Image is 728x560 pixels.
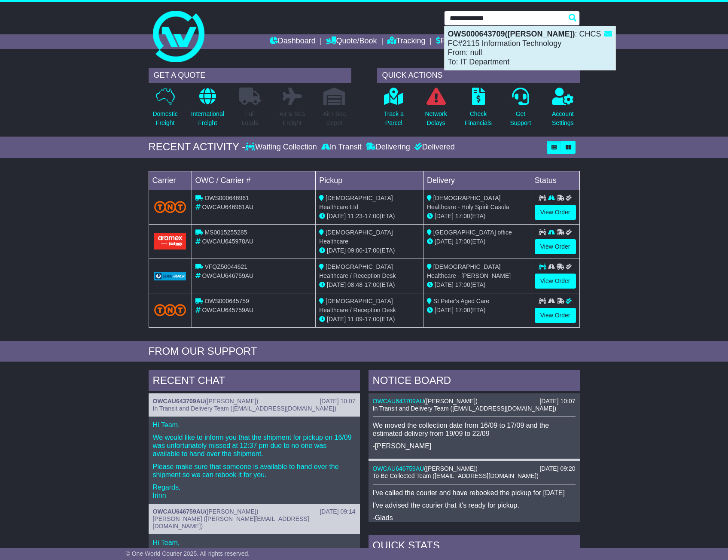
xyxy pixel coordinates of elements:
p: Network Delays [425,110,447,128]
p: -Glads [373,514,576,522]
a: View Order [535,274,576,289]
div: QUICK ACTIONS [377,68,580,83]
a: Financials [436,34,475,49]
div: ( ) [373,398,576,405]
a: View Order [535,308,576,323]
div: [DATE] 09:20 [539,465,575,472]
a: Tracking [387,34,425,49]
div: Delivering [364,143,412,152]
div: NOTICE BOARD [369,370,580,393]
span: OWCAU646759AU [202,272,253,279]
div: - (ETA) [319,212,420,221]
p: Regards, Irinn [153,483,356,499]
a: NetworkDelays [424,87,447,132]
span: 17:00 [455,213,470,219]
img: Aramex.png [154,233,186,249]
div: : CHCS FC#2115 Information Technology From: null To: IT Department [445,26,615,70]
span: [DATE] [327,213,346,219]
span: 17:00 [455,281,470,288]
div: RECENT ACTIVITY - [149,141,246,153]
span: To Be Collected Team ([EMAIL_ADDRESS][DOMAIN_NAME]) [373,472,539,479]
div: [DATE] 09:14 [320,508,355,515]
a: DomesticFreight [152,87,178,132]
span: In Transit and Delivery Team ([EMAIL_ADDRESS][DOMAIN_NAME]) [373,405,557,412]
div: ( ) [153,508,356,515]
p: Air / Sea Depot [323,110,346,128]
span: In Transit and Delivery Team ([EMAIL_ADDRESS][DOMAIN_NAME]) [153,405,337,412]
a: GetSupport [509,87,531,132]
span: [PERSON_NAME] ([PERSON_NAME][EMAIL_ADDRESS][DOMAIN_NAME]) [153,515,309,530]
span: 17:00 [365,281,380,288]
td: Carrier [149,171,192,190]
span: 11:23 [347,213,362,219]
span: 09:00 [347,247,362,254]
span: © One World Courier 2025. All rights reserved. [126,550,250,557]
p: Account Settings [552,110,574,128]
div: (ETA) [427,306,527,315]
p: Check Financials [465,110,492,128]
td: Delivery [423,171,531,190]
a: View Order [535,205,576,220]
span: [DEMOGRAPHIC_DATA] Healthcare Ltd [319,195,393,210]
div: ( ) [373,465,576,472]
span: 17:00 [455,238,470,245]
span: [DEMOGRAPHIC_DATA] Healthcare [319,229,393,245]
span: OWCAU645759AU [202,307,253,313]
td: Status [531,171,579,190]
p: International Freight [191,110,224,128]
td: Pickup [316,171,423,190]
span: [PERSON_NAME] [207,508,256,515]
span: [DEMOGRAPHIC_DATA] Healthcare - [PERSON_NAME] [427,263,511,279]
img: GetCarrierServiceLogo [154,272,186,280]
span: OWCAU646961AU [202,204,253,210]
span: [DATE] [327,247,346,254]
div: In Transit [319,143,364,152]
div: - (ETA) [319,315,420,324]
p: Track a Parcel [384,110,404,128]
strong: OWS000643709([PERSON_NAME]) [448,30,575,38]
p: -[PERSON_NAME] [373,442,576,450]
span: [DEMOGRAPHIC_DATA] Healthcare / Reception Desk [319,263,396,279]
div: ( ) [153,398,356,405]
div: (ETA) [427,280,527,289]
span: VFQZ50044621 [204,263,247,270]
div: Waiting Collection [245,143,319,152]
span: [DATE] [327,316,346,323]
p: Please make sure that someone is available to hand over the shipment so we can rebook it for you. [153,463,356,479]
span: 17:00 [365,316,380,323]
a: OWCAU646759AU [373,465,424,472]
div: [DATE] 10:07 [320,398,355,405]
span: 17:00 [365,213,380,219]
a: OWCAU643709AU [153,398,205,405]
p: Domestic Freight [152,110,177,128]
a: Dashboard [270,34,316,49]
a: InternationalFreight [191,87,225,132]
span: OWS000646961 [204,195,249,201]
span: [PERSON_NAME] [426,465,475,472]
div: - (ETA) [319,280,420,289]
span: OWCAU645978AU [202,238,253,245]
p: Air & Sea Freight [280,110,305,128]
div: - (ETA) [319,246,420,255]
a: Quote/Book [326,34,377,49]
td: OWC / Carrier # [192,171,316,190]
a: AccountSettings [551,87,574,132]
p: Get Support [510,110,531,128]
div: Delivered [412,143,455,152]
span: [DEMOGRAPHIC_DATA] Healthcare / Reception Desk [319,298,396,313]
div: (ETA) [427,212,527,221]
p: Hi Team, [153,421,356,429]
span: [DATE] [435,213,454,219]
p: I've called the courier and have rebooked the pickup for [DATE] [373,489,576,497]
div: (ETA) [427,237,527,246]
div: GET A QUOTE [149,68,351,83]
span: 08:48 [347,281,362,288]
span: MS0015255285 [204,229,247,236]
span: [DATE] [327,281,346,288]
a: CheckFinancials [464,87,492,132]
p: We would like to inform you that the shipment for pickup on 16/09 was unfortunately missed at 12:... [153,433,356,458]
span: St Peter's Aged Care [433,298,489,304]
p: Full Loads [239,110,261,128]
span: [DATE] [435,281,454,288]
img: TNT_Domestic.png [154,304,186,316]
